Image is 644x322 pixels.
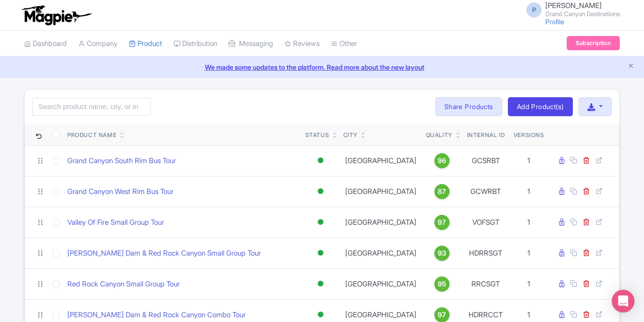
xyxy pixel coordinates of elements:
a: Red Rock Canyon Small Group Tour [67,279,180,290]
a: [PERSON_NAME] Dam & Red Rock Canyon Small Group Tour [67,248,261,259]
span: 93 [438,248,446,258]
div: Active [316,215,325,229]
a: Product [129,31,162,57]
td: GCWRBT [462,176,510,207]
a: [PERSON_NAME] Dam & Red Rock Canyon Combo Tour [67,310,246,321]
a: Profile [545,18,564,26]
div: City [343,131,358,139]
a: 93 [426,246,458,261]
a: Valley Of Fire Small Group Tour [67,217,164,228]
a: Grand Canyon South Rim Bus Tour [67,156,176,166]
small: Grand Canyon Destinations [545,11,620,17]
a: Company [78,31,118,57]
div: Active [316,308,325,322]
span: 95 [438,279,446,289]
td: RRCSGT [462,268,510,299]
span: [PERSON_NAME] [545,1,602,10]
span: P [526,2,542,18]
span: 87 [438,186,446,197]
span: 1 [527,310,530,319]
div: Active [316,277,325,291]
div: Product Name [67,131,116,139]
td: [GEOGRAPHIC_DATA] [340,145,422,176]
div: Status [305,131,330,139]
th: Versions [510,124,548,146]
a: P [PERSON_NAME] Grand Canyon Destinations [521,2,620,17]
span: 1 [527,156,530,165]
input: Search product name, city, or interal id [32,98,151,116]
a: 96 [426,153,458,168]
div: Active [316,184,325,198]
div: Active [316,154,325,167]
a: Share Products [435,97,502,116]
span: 97 [438,217,446,228]
a: Other [331,31,357,57]
a: Grand Canyon West Rim Bus Tour [67,186,174,197]
div: Active [316,246,325,260]
a: Subscription [567,36,620,50]
a: Reviews [285,31,320,57]
td: GCSRBT [462,145,510,176]
td: VOFSGT [462,207,510,238]
td: HDRRSGT [462,238,510,268]
a: 97 [426,215,458,230]
button: Close announcement [627,61,635,72]
span: 1 [527,187,530,196]
span: 1 [527,279,530,288]
td: [GEOGRAPHIC_DATA] [340,207,422,238]
a: Messaging [229,31,273,57]
div: Open Intercom Messenger [612,290,635,313]
a: 95 [426,276,458,292]
a: 87 [426,184,458,199]
div: Quality [426,131,452,139]
span: 96 [438,156,446,166]
td: [GEOGRAPHIC_DATA] [340,238,422,268]
span: 97 [438,310,446,320]
a: We made some updates to the platform. Read more about the new layout [6,62,638,72]
td: [GEOGRAPHIC_DATA] [340,176,422,207]
a: Dashboard [24,31,67,57]
a: Add Product(s) [508,97,573,116]
td: [GEOGRAPHIC_DATA] [340,268,422,299]
th: Internal ID [462,124,510,146]
span: 1 [527,248,530,258]
a: Distribution [174,31,217,57]
span: 1 [527,218,530,227]
img: logo-ab69f6fb50320c5b225c76a69d11143b.png [19,5,93,26]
